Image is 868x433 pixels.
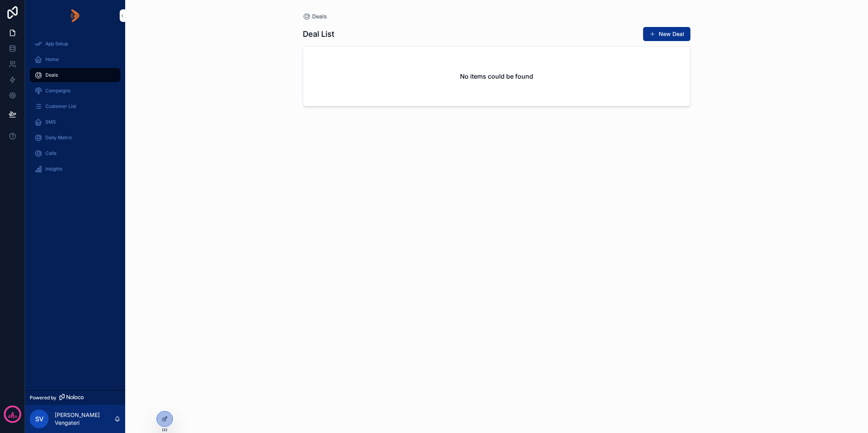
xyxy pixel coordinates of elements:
span: Powered by [30,395,56,401]
p: [PERSON_NAME] Vengateri [55,411,114,427]
span: App Setup [45,41,68,47]
span: SMS [45,119,56,125]
a: Insights [30,162,120,176]
a: SMS [30,115,120,129]
span: Customer List [45,103,76,110]
a: Deals [30,68,120,82]
a: Deals [303,13,327,20]
img: App logo [71,9,79,22]
p: 4 [11,410,14,418]
button: New Deal [643,27,690,41]
span: Insights [45,166,62,172]
a: Powered by [25,390,125,405]
a: Home [30,52,120,66]
a: App Setup [30,37,120,51]
a: Calls [30,146,120,160]
p: days [8,413,17,420]
h1: Deal List [303,29,334,40]
span: Home [45,56,59,63]
a: Customer List [30,99,120,113]
h2: No items could be found [460,72,533,81]
span: SV [35,414,43,424]
span: Campaigns [45,88,70,94]
a: Daily Metric [30,131,120,145]
a: Campaigns [30,84,120,98]
span: Calls [45,150,56,156]
div: scrollable content [25,31,125,186]
span: Deals [312,13,327,20]
span: Deals [45,72,58,78]
span: Daily Metric [45,135,72,141]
